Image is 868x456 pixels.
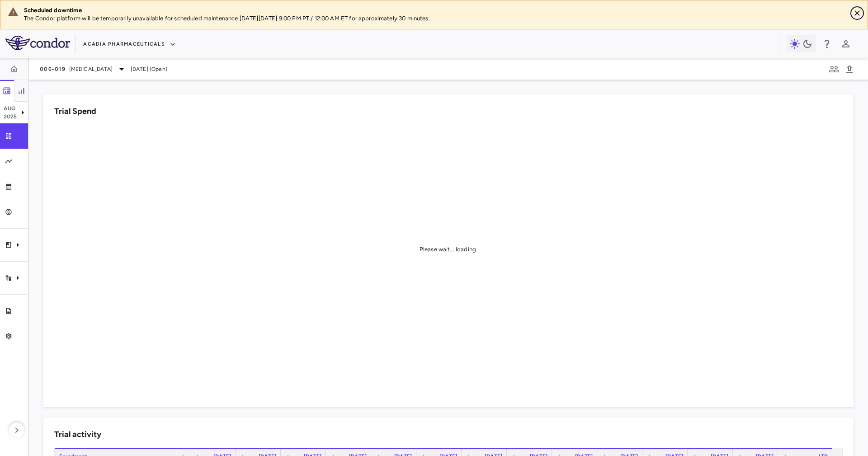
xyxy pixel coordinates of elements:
h6: Trial Spend [54,105,96,118]
span: 006-019 [40,66,66,73]
p: The Condor platform will be temporarily unavailable for scheduled maintenance [DATE][DATE] 9:00 P... [24,14,843,23]
img: logo-full-SnFGN8VE.png [5,36,70,50]
p: Aug [4,104,17,113]
p: 2025 [4,113,17,121]
div: Please wait... loading. [420,245,477,254]
button: Acadia Pharmaceuticals [83,37,176,52]
span: [DATE] (Open) [131,65,167,73]
button: Close [850,6,864,20]
span: [MEDICAL_DATA] [69,65,113,73]
h6: Trial activity [54,428,101,441]
div: Scheduled downtime [24,6,843,14]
